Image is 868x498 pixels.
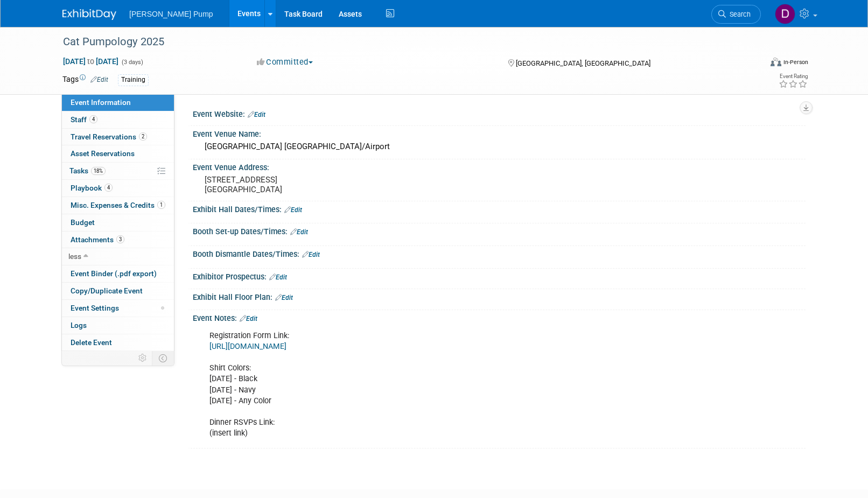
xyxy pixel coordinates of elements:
[71,269,157,278] span: Event Binder (.pdf export)
[193,106,806,120] div: Event Website:
[62,334,174,351] a: Delete Event
[116,235,124,243] span: 3
[302,251,320,258] a: Edit
[71,321,87,329] span: Logs
[62,283,174,299] a: Copy/Duplicate Event
[59,32,745,52] div: Cat Pumpology 2025
[726,10,751,18] span: Search
[161,306,164,310] span: Modified Layout
[71,235,124,244] span: Attachments
[62,265,174,282] a: Event Binder (.pdf export)
[193,159,806,173] div: Event Venue Address:
[193,310,806,324] div: Event Notes:
[193,246,806,260] div: Booth Dismantle Dates/Times:
[697,56,808,72] div: Event Format
[205,175,436,194] pre: [STREET_ADDRESS] [GEOGRAPHIC_DATA]
[209,342,286,351] a: [URL][DOMAIN_NAME]
[71,98,131,107] span: Event Information
[71,201,165,209] span: Misc. Expenses & Credits
[71,132,147,141] span: Travel Reservations
[62,111,174,128] a: Staff4
[71,149,135,158] span: Asset Reservations
[193,289,806,303] div: Exhibit Hall Floor Plan:
[248,111,265,118] a: Edit
[71,115,97,124] span: Staff
[62,214,174,231] a: Budget
[62,317,174,334] a: Logs
[62,197,174,214] a: Misc. Expenses & Credits1
[193,126,806,139] div: Event Venue Name:
[91,167,106,175] span: 18%
[129,10,213,18] span: [PERSON_NAME] Pump
[121,59,143,66] span: (3 days)
[775,4,795,24] img: David Perry
[71,184,113,192] span: Playbook
[62,9,116,20] img: ExhibitDay
[71,304,119,312] span: Event Settings
[779,74,808,79] div: Event Rating
[90,76,108,83] a: Edit
[71,286,143,295] span: Copy/Duplicate Event
[62,300,174,317] a: Event Settings
[71,338,112,347] span: Delete Event
[157,201,165,209] span: 1
[290,228,308,236] a: Edit
[62,145,174,162] a: Asset Reservations
[269,273,287,281] a: Edit
[193,223,806,237] div: Booth Set-up Dates/Times:
[62,163,174,179] a: Tasks18%
[253,57,317,68] button: Committed
[783,58,808,66] div: In-Person
[711,5,761,24] a: Search
[62,57,119,66] span: [DATE] [DATE]
[240,315,257,322] a: Edit
[152,351,174,365] td: Toggle Event Tabs
[134,351,152,365] td: Personalize Event Tab Strip
[139,132,147,141] span: 2
[104,184,113,192] span: 4
[71,218,95,227] span: Budget
[62,232,174,248] a: Attachments3
[69,166,106,175] span: Tasks
[771,58,781,66] img: Format-Inperson.png
[89,115,97,123] span: 4
[284,206,302,214] a: Edit
[62,74,108,86] td: Tags
[202,325,687,444] div: Registration Form Link: Shirt Colors: [DATE] - Black [DATE] - Navy [DATE] - Any Color Dinner RSVP...
[275,294,293,301] a: Edit
[201,138,797,155] div: [GEOGRAPHIC_DATA] [GEOGRAPHIC_DATA]/Airport
[62,129,174,145] a: Travel Reservations2
[516,59,650,67] span: [GEOGRAPHIC_DATA], [GEOGRAPHIC_DATA]
[118,74,149,86] div: Training
[68,252,81,261] span: less
[193,269,806,283] div: Exhibitor Prospectus:
[86,57,96,66] span: to
[62,180,174,197] a: Playbook4
[62,94,174,111] a: Event Information
[193,201,806,215] div: Exhibit Hall Dates/Times:
[62,248,174,265] a: less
